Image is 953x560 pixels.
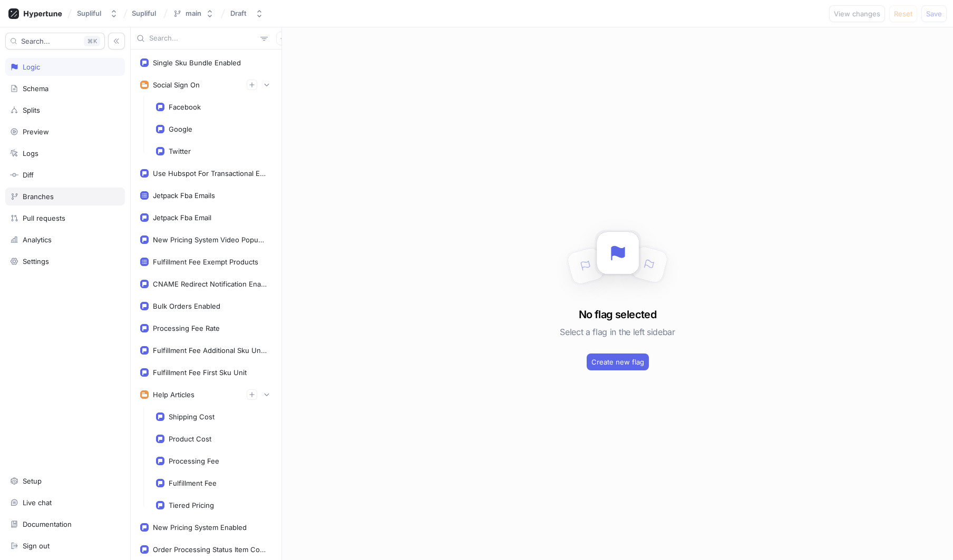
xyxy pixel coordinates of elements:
div: Single Sku Bundle Enabled [153,58,241,67]
div: Jetpack Fba Emails [153,191,215,200]
div: Tiered Pricing [169,501,214,509]
div: Processing Fee Rate [153,324,220,332]
div: Fulfillment Fee Additional Sku Units [153,346,268,355]
h5: Select a flag in the left sidebar [560,322,675,341]
div: Schema [23,84,48,93]
div: Facebook [169,103,201,111]
div: Fulfillment Fee First Sku Unit [153,368,247,377]
div: Pull requests [23,214,65,222]
div: Logs [23,149,38,158]
div: Fulfillment Fee [169,479,217,487]
div: Sign out [23,542,50,550]
div: Bulk Orders Enabled [153,302,220,310]
div: Settings [23,257,49,266]
span: View changes [834,11,880,17]
div: Analytics [23,235,52,244]
div: New Pricing System Enabled [153,523,247,532]
div: New Pricing System Video Popup Enabled [153,235,268,244]
a: Documentation [5,515,125,533]
button: Search...K [5,33,105,50]
button: Reset [889,5,917,22]
button: main [169,5,218,22]
div: Live chat [23,498,52,507]
div: Google [169,125,192,133]
span: Search... [21,38,50,44]
div: Setup [23,477,42,485]
div: Shipping Cost [169,412,215,421]
div: main [186,9,201,18]
div: CNAME Redirect Notification Enabled [153,280,268,288]
span: Supliful [132,9,156,17]
div: Processing Fee [169,457,219,465]
div: Product Cost [169,435,211,443]
div: Diff [23,171,34,179]
div: K [84,36,100,46]
div: Documentation [23,520,72,528]
div: Splits [23,106,40,114]
div: Fulfillment Fee Exempt Products [153,258,258,266]
button: View changes [829,5,885,22]
button: Draft [226,5,268,22]
span: Reset [894,11,912,17]
div: Twitter [169,147,191,155]
input: Search... [149,33,256,44]
button: Save [921,5,947,22]
span: Save [926,11,942,17]
div: Supliful [77,9,101,18]
div: Social Sign On [153,81,200,89]
span: Create new flag [591,359,644,365]
button: Create new flag [587,353,649,370]
div: Draft [230,9,247,18]
div: Jetpack Fba Email [153,213,211,222]
div: Branches [23,192,54,201]
h3: No flag selected [579,307,656,322]
div: Order Processing Status Item Count [PERSON_NAME] [153,545,268,554]
div: Use Hubspot For Transactional Emails [153,169,268,178]
div: Preview [23,127,49,136]
button: Supliful [73,5,122,22]
div: Logic [23,63,40,71]
div: Help Articles [153,390,195,399]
